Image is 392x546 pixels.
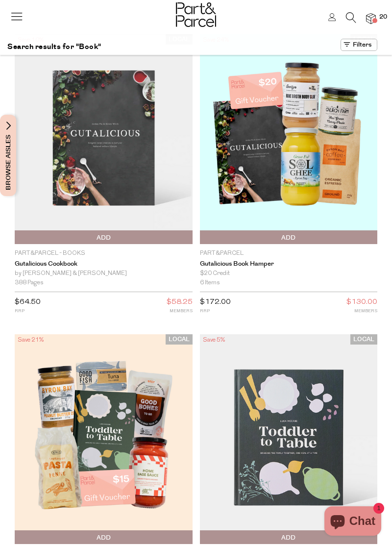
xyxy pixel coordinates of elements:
small: RRP [15,307,41,315]
h1: Search results for "Book" [7,39,101,55]
span: 20 [377,13,390,22]
a: Gutalicious Book Hamper [200,260,378,268]
p: Part&Parcel - Books [15,249,193,258]
button: Add To Parcel [200,230,378,244]
a: Gutalicious Cookbook [15,260,193,268]
button: Add To Parcel [15,530,193,544]
div: Save 21% [15,334,47,346]
span: $130.00 [346,296,377,309]
button: Add To Parcel [200,530,378,544]
img: Toddler To Table [15,334,193,544]
span: Browse Aisles [3,115,14,196]
button: Add To Parcel [15,230,193,244]
small: MEMBERS [346,307,377,315]
img: Part&Parcel [176,2,216,27]
span: $64.50 [15,298,41,306]
a: 20 [366,13,376,24]
img: Toddler to Table [200,334,378,544]
small: MEMBERS [167,307,193,315]
span: $58.25 [167,296,193,309]
span: LOCAL [350,334,377,345]
span: 6 Items [200,278,220,288]
span: LOCAL [166,334,193,345]
small: RRP [200,307,231,315]
p: Part&Parcel [200,249,378,258]
img: Gutalicious Book Hamper [200,34,378,244]
inbox-online-store-chat: Shopify online store chat [321,506,384,538]
div: by [PERSON_NAME] & [PERSON_NAME] [15,269,193,278]
img: Gutalicious Cookbook [15,34,193,244]
span: $172.00 [200,298,231,306]
div: Save 5% [200,334,228,346]
span: 388 Pages [15,278,43,288]
div: $20 Credit [200,269,378,278]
